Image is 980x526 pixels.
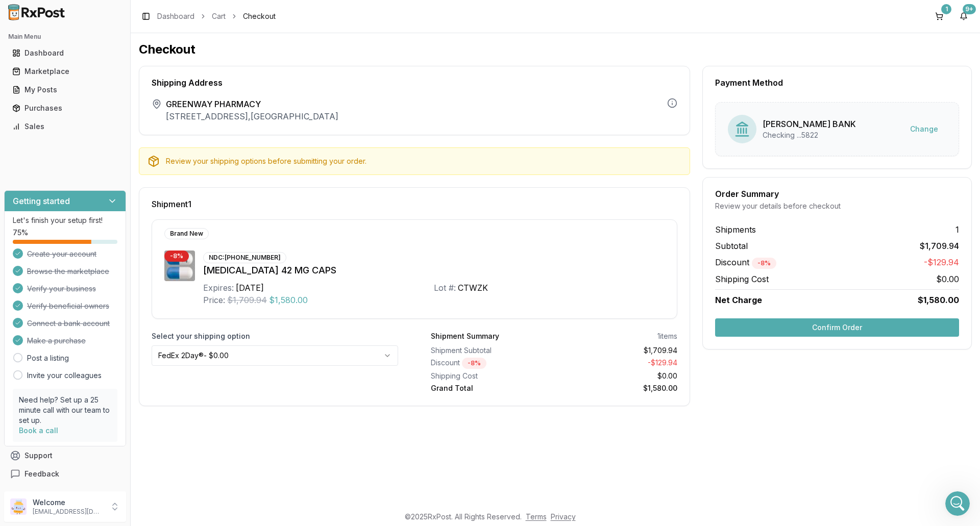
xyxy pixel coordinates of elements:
div: Mounjaro 12.5 Mg/0.5 Ml Pen (00002-1460-80) also please [45,272,188,292]
div: Good Morning!!! OK Let me see what I can do for you. [16,81,159,101]
div: Lot #: [434,282,456,294]
button: Confirm Order [715,318,959,337]
img: Caplyta 42 MG CAPS [164,251,195,281]
div: Mounjaro 10 Mg/0.5 Ml Pen (00002-1471-80) [37,196,196,228]
div: I actually need a total of 6ml's so 3 boxes [45,306,188,326]
div: Purchases [12,103,118,113]
div: $1,709.94 [558,345,678,356]
span: $1,709.94 [920,240,959,252]
div: Order Summary [715,190,959,198]
a: Sales [8,117,122,136]
span: Subtotal [715,240,748,252]
button: Upload attachment [48,334,57,342]
div: $1,580.00 [558,383,678,393]
button: Marketplace [4,63,126,80]
div: JEFFREY says… [8,300,196,340]
div: I actually need a total of 6ml's so 3 boxes [37,300,196,332]
span: GREENWAY PHARMACY [166,98,338,110]
div: Close [179,4,198,22]
button: 9+ [955,8,972,24]
div: Review your shipping options before submitting your order. [166,156,681,166]
div: Mounjaro 10 Mg/0.5 Ml Pen (00002-1471-80) [45,202,188,222]
div: Discount [431,358,550,369]
button: Sales [4,118,126,135]
a: Privacy [551,512,576,521]
a: Book a call [19,426,58,435]
button: Emoji picker [16,334,24,342]
div: Bobbie says… [8,74,196,115]
a: Cart [212,11,226,21]
div: - $129.94 [558,358,678,369]
div: Review your details before checkout [715,201,959,211]
div: - 8 % [462,358,486,369]
span: Feedback [24,469,59,479]
nav: breadcrumb [157,11,276,21]
div: 1 items [657,331,677,341]
a: Terms [526,512,547,521]
iframe: Intercom live chat [945,491,970,516]
span: Create your account [27,249,96,259]
div: Price: [203,294,225,306]
img: User avatar [10,498,27,515]
button: Change [902,120,946,138]
div: Shipment Subtotal [431,345,550,356]
a: Dashboard [157,11,194,21]
div: joined the conversation [44,53,174,62]
button: go back [7,4,26,23]
a: Purchases [8,99,122,117]
span: Shipments [715,223,756,236]
button: Send a message… [175,330,191,346]
span: 1 [955,223,959,236]
span: Checkout [243,11,276,21]
img: Profile image for Manuel [29,6,45,22]
p: Active [50,13,70,23]
h2: Main Menu [8,33,122,41]
img: Profile image for Bobbie [31,53,41,63]
b: [PERSON_NAME] [44,54,101,61]
button: Dashboard [4,45,126,61]
button: Home [160,4,179,23]
div: OK So just the [MEDICAL_DATA] 50mcg. I will see what I can find. [8,155,167,187]
button: My Posts [4,82,126,98]
a: Dashboard [8,44,122,62]
div: Sales [12,121,118,132]
a: Marketplace [8,62,122,81]
div: JEFFREY says… [8,266,196,299]
button: 1 [931,8,947,24]
span: $0.00 [936,273,959,285]
div: On it! [8,236,44,259]
div: NDC: [PHONE_NUMBER] [203,252,286,263]
span: $1,580.00 [918,294,959,306]
img: RxPost Logo [4,4,69,20]
span: Discount [715,257,776,267]
div: JEFFREY says… [8,196,196,236]
p: [EMAIL_ADDRESS][DOMAIN_NAME] [33,508,104,516]
span: Browse the marketplace [27,266,109,277]
a: Invite your colleagues [27,370,102,381]
span: Make a purchase [27,336,86,346]
button: Feedback [4,465,126,483]
div: [PERSON_NAME] BANK [763,118,856,130]
div: - 8 % [164,251,189,262]
span: $1,580.00 [269,294,308,306]
div: Bobbie says… [8,155,196,195]
div: Dashboard [12,48,118,58]
div: [MEDICAL_DATA] 42 MG CAPS [203,263,665,278]
h1: Checkout [139,41,972,58]
span: Shipment 1 [152,200,191,208]
div: 1 [941,4,951,14]
div: Mounjaro 12.5 Mg/0.5 Ml Pen (00002-1460-80) also please [37,266,196,298]
span: $1,709.94 [227,294,267,306]
p: Welcome [33,497,104,508]
span: -$129.94 [924,256,959,269]
textarea: Message… [9,313,195,330]
div: Checking ...5822 [763,130,856,140]
span: Net Charge [715,295,762,305]
span: Verify beneficial owners [27,301,109,311]
div: Manuel says… [8,236,196,267]
button: Purchases [4,100,126,116]
div: Payment Method [715,79,959,87]
div: [DATE] [236,282,264,294]
div: - 8 % [752,258,776,269]
div: JEFFREY says… [8,115,196,155]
